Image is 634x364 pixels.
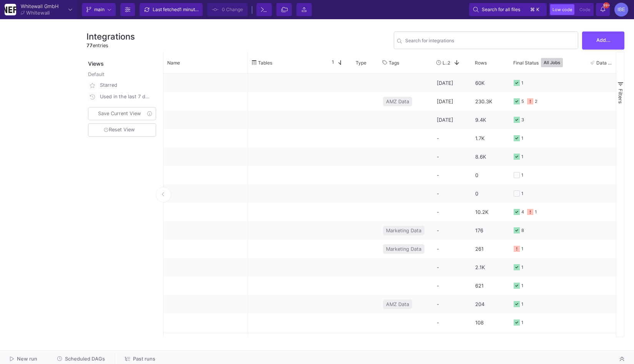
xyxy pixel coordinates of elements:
[5,4,16,15] img: YZ4Yr8zUCx6JYM5gIgaTIQYeTXdcwQjnYC8iZtTV.png
[389,60,399,66] span: Tags
[471,332,509,350] div: 21
[603,2,609,8] span: 99+
[471,295,509,313] div: 204
[521,258,523,276] div: 1
[475,60,487,66] span: Rows
[471,221,509,240] div: 176
[471,74,509,92] div: 60K
[448,60,450,66] span: 2
[386,93,409,111] span: AMZ Data
[582,31,624,50] button: Add...
[405,39,575,45] input: Search for name, tables, ...
[596,3,610,16] button: 99+
[87,79,158,91] button: Starred
[521,332,523,350] div: 1
[87,43,93,48] span: 77
[356,60,366,66] span: Type
[133,356,155,362] span: Past runs
[433,240,471,258] div: -
[617,89,624,104] span: Filters
[471,240,509,258] div: 261
[469,3,547,16] button: Search for all files⌘k
[88,107,156,120] button: Save Current View
[577,4,592,15] button: Code
[433,258,471,276] div: -
[167,60,180,66] span: Name
[82,3,116,16] button: main
[87,42,135,49] div: entries
[521,129,523,147] div: 1
[100,91,151,103] div: Used in the last 7 days
[530,5,535,14] span: ⌘
[471,184,509,203] div: 0
[521,185,523,203] div: 1
[521,93,524,111] div: 5
[471,92,509,111] div: 230.3K
[528,5,542,14] button: ⌘k
[329,59,334,66] span: 1
[94,4,105,15] span: main
[433,129,471,147] div: -
[153,4,199,15] div: Last fetched
[521,111,524,129] div: 3
[433,295,471,313] div: -
[552,7,572,12] span: Low code
[521,314,523,332] div: 1
[596,37,611,43] span: Add...
[17,356,37,362] span: New run
[433,313,471,332] div: -
[471,258,509,276] div: 2.1K
[521,148,523,166] div: 1
[88,123,156,137] button: Reset View
[433,166,471,184] div: -
[612,3,628,17] button: IBE
[98,111,141,116] span: Save Current View
[471,166,509,184] div: 0
[535,93,537,111] div: 2
[471,129,509,147] div: 1.7K
[550,4,574,15] button: Low code
[596,60,614,66] span: Data Tests
[433,203,471,221] div: -
[433,276,471,295] div: -
[386,295,409,313] span: AMZ Data
[521,74,523,92] div: 1
[471,147,509,166] div: 8.6K
[521,277,523,295] div: 1
[258,60,272,66] span: Tables
[521,240,523,258] div: 1
[140,3,203,16] button: Last fetched1 minute ago
[521,295,523,313] div: 1
[433,184,471,203] div: -
[521,222,524,240] div: 8
[88,71,158,79] div: Default
[386,240,421,258] span: Marketing Data
[535,203,537,221] div: 1
[433,147,471,166] div: -
[513,54,576,71] div: Final Status
[26,10,50,15] div: Whitewall
[521,166,523,184] div: 1
[433,74,471,92] div: [DATE]
[536,5,539,14] span: k
[433,92,471,111] div: [DATE]
[104,127,135,132] span: Reset View
[386,222,421,240] span: Marketing Data
[443,60,448,66] span: Last Used
[87,52,159,68] div: Views
[180,7,207,12] span: 1 minute ago
[433,221,471,240] div: -
[482,4,520,15] span: Search for all files
[87,91,158,103] button: Used in the last 7 days
[433,111,471,129] div: [DATE]
[541,58,563,67] button: All Jobs
[386,332,421,350] span: Marketing Data
[471,203,509,221] div: 10.2K
[87,31,135,41] h3: Integrations
[614,3,628,17] div: IBE
[21,4,58,9] div: Whitewall GmbH
[579,7,590,12] span: Code
[433,332,471,350] div: -
[521,203,524,221] div: 4
[471,111,509,129] div: 9.4K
